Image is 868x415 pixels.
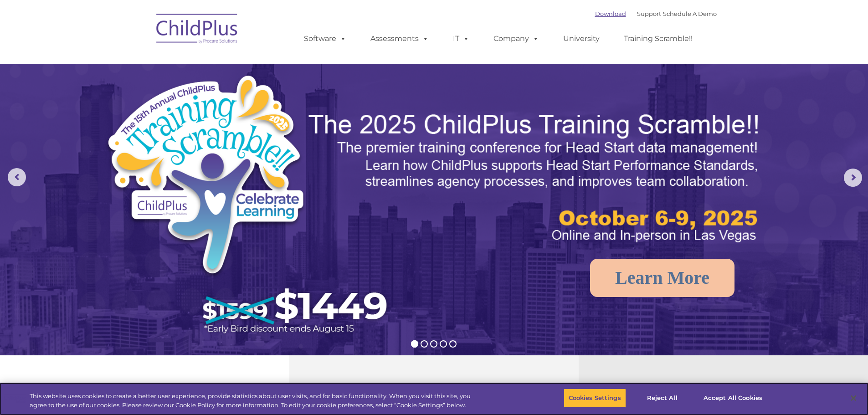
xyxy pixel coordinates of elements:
a: Schedule A Demo [663,10,717,17]
a: Download [595,10,626,17]
button: Reject All [634,389,691,408]
div: This website uses cookies to create a better user experience, provide statistics about user visit... [30,392,478,410]
a: Assessments [361,30,438,48]
button: Close [843,388,863,408]
a: University [554,30,609,48]
span: Phone number [127,97,165,104]
span: Last name [127,60,154,67]
a: Learn More [590,259,734,297]
a: Training Scramble!! [615,30,702,48]
a: Software [295,30,355,48]
button: Accept All Cookies [699,389,767,408]
img: ChildPlus by Procare Solutions [152,7,243,53]
button: Cookies Settings [564,389,626,408]
a: Support [637,10,661,17]
a: Company [484,30,548,48]
font: | [595,10,717,17]
a: IT [444,30,478,48]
